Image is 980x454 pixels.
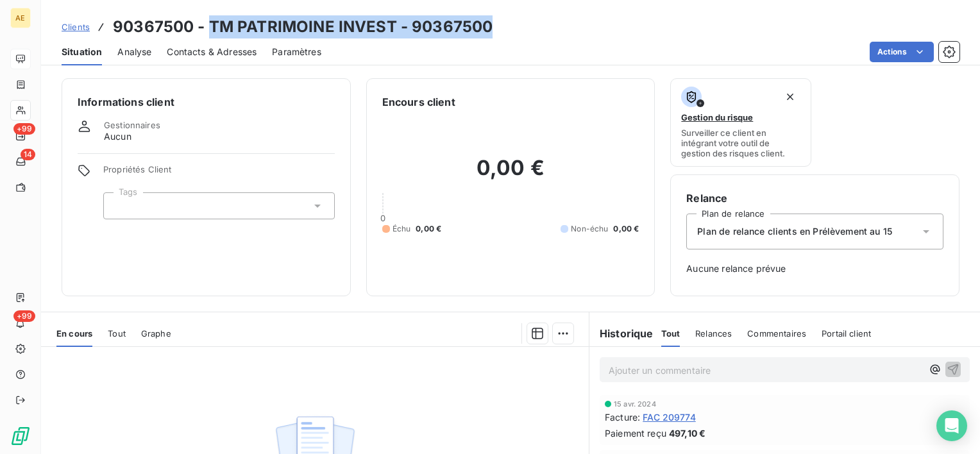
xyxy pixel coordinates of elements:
span: En cours [56,328,92,339]
span: Plan de relance clients en Prélèvement au 15 [697,225,892,238]
span: Facture : [605,410,640,424]
button: Actions [870,42,934,62]
span: 0,00 € [416,223,441,235]
span: Commentaires [747,328,806,339]
span: Graphe [141,328,171,339]
input: Ajouter une valeur [114,200,124,212]
h6: Encours client [382,94,455,110]
h2: 0,00 € [382,155,639,194]
span: Contacts & Adresses [167,46,257,58]
span: Relances [695,328,732,339]
span: 14 [21,149,35,160]
h3: 90367500 - TM PATRIMOINE INVEST - 90367500 [113,15,493,38]
span: Gestion du risque [681,112,753,122]
span: Non-échu [571,223,608,235]
span: Portail client [822,328,871,339]
span: Échu [393,223,411,235]
span: Clients [62,22,90,32]
h6: Informations client [78,94,335,110]
span: Analyse [117,46,151,58]
span: +99 [13,123,35,135]
span: Tout [661,328,680,339]
span: Situation [62,46,102,58]
span: 0 [380,213,385,223]
button: Gestion du risqueSurveiller ce client en intégrant votre outil de gestion des risques client. [670,78,811,167]
span: 497,10 € [669,426,705,440]
span: Aucune relance prévue [686,262,943,275]
span: Tout [108,328,126,339]
span: Gestionnaires [104,120,160,130]
span: FAC 209774 [643,410,696,424]
span: Paramètres [272,46,321,58]
h6: Historique [589,326,654,341]
div: AE [10,8,31,28]
span: 0,00 € [613,223,639,235]
span: Paiement reçu [605,426,666,440]
img: Logo LeanPay [10,426,31,446]
h6: Relance [686,190,943,206]
span: Aucun [104,130,131,143]
span: 15 avr. 2024 [614,400,656,408]
span: +99 [13,310,35,322]
span: Surveiller ce client en intégrant votre outil de gestion des risques client. [681,128,800,158]
span: Propriétés Client [103,164,335,182]
a: Clients [62,21,90,33]
div: Open Intercom Messenger [936,410,967,441]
